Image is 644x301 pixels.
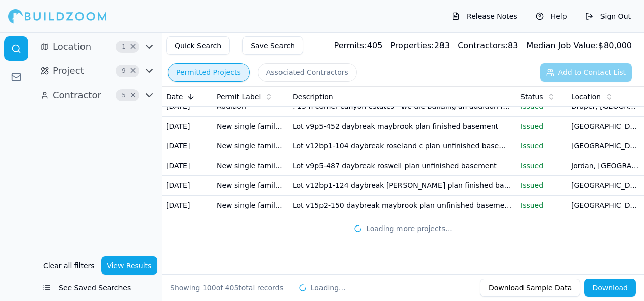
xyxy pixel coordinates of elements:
[567,196,643,215] td: [GEOGRAPHIC_DATA], [GEOGRAPHIC_DATA]
[166,36,230,55] button: Quick Search
[129,44,137,49] span: Clear Location filters
[162,117,213,136] td: [DATE]
[162,156,213,176] td: [DATE]
[41,256,97,275] button: Clear all filters
[168,63,250,82] button: Permitted Projects
[567,156,643,176] td: Jordan, [GEOGRAPHIC_DATA]
[118,66,129,76] span: 9
[162,176,213,196] td: [DATE]
[213,156,289,176] td: New single family dwelling
[36,63,157,79] button: Project9Clear Project filters
[580,8,636,24] button: Sign Out
[520,92,563,102] div: Status
[53,40,91,54] span: Location
[129,93,137,98] span: Clear Contractor filters
[258,63,357,82] button: Associated Contractors
[53,64,84,78] span: Project
[162,196,213,215] td: [DATE]
[213,117,289,136] td: New single family dwelling
[118,42,129,52] span: 1
[526,41,598,50] span: Median Job Value:
[129,68,137,73] span: Clear Project filters
[567,117,643,136] td: [GEOGRAPHIC_DATA], [GEOGRAPHIC_DATA]
[520,121,563,131] p: Issued
[567,176,643,196] td: [GEOGRAPHIC_DATA], [GEOGRAPHIC_DATA]
[36,279,157,297] button: See Saved Searches
[217,92,285,102] div: Permit Label
[299,283,346,293] div: Loading...
[584,279,636,297] button: Download
[531,8,572,24] button: Help
[289,136,516,156] td: Lot v12bp1-104 daybreak roseland c plan unfinished basement
[289,196,516,215] td: Lot v15p2-150 daybreak maybrook plan unfinished basement saa zone 2 & water zone
[293,92,512,102] div: Description
[334,41,367,50] span: Permits:
[289,156,516,176] td: Lot v9p5-487 daybreak roswell plan unfinished basement
[447,8,522,24] button: Release Notes
[242,36,303,55] button: Save Search
[366,223,452,234] span: Loading more projects...
[36,39,157,55] button: Location1Clear Location filters
[520,200,563,210] p: Issued
[118,90,129,100] span: 5
[213,176,289,196] td: New single family dwelling
[390,40,450,52] div: 283
[520,161,563,171] p: Issued
[480,279,580,297] button: Download Sample Data
[53,88,101,102] span: Contractor
[213,136,289,156] td: New single family dwelling
[225,284,239,292] span: 405
[567,136,643,156] td: [GEOGRAPHIC_DATA], [GEOGRAPHIC_DATA]
[520,180,563,191] p: Issued
[289,117,516,136] td: Lot v9p5-452 daybreak maybrook plan finished basement
[166,92,209,102] div: Date
[36,87,157,103] button: Contractor5Clear Contractor filters
[289,176,516,196] td: Lot v12bp1-124 daybreak [PERSON_NAME] plan finished basement
[390,41,434,50] span: Properties:
[458,41,508,50] span: Contractors:
[334,40,383,52] div: 405
[203,284,216,292] span: 100
[520,141,563,151] p: Issued
[162,136,213,156] td: [DATE]
[101,256,158,275] button: View Results
[170,283,284,293] div: Showing of total records
[571,92,639,102] div: Location
[213,196,289,215] td: New single family dwelling
[458,40,518,52] div: 83
[526,40,632,52] div: $ 80,000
